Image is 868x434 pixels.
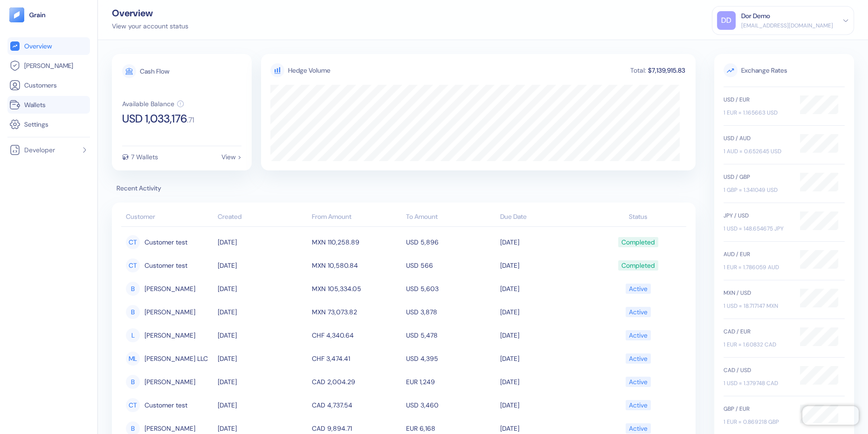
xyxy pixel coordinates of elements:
[9,80,88,91] a: Customers
[145,374,195,390] span: Brown-Bednar
[629,67,647,74] div: Total:
[498,324,592,347] td: [DATE]
[594,212,682,222] div: Status
[215,324,310,347] td: [DATE]
[404,208,498,227] th: To Amount
[310,347,404,370] td: CHF 3,474.41
[310,393,404,417] td: CAD 4,737.54
[723,418,791,426] div: 1 EUR = 0.869218 GBP
[112,21,188,31] div: View your account status
[404,300,498,324] td: USD 3,878
[723,250,791,258] div: AUD / EUR
[24,61,73,70] span: [PERSON_NAME]
[122,113,187,124] span: USD 1,033,176
[310,231,404,254] td: MXN 110,258.89
[741,21,833,30] div: [EMAIL_ADDRESS][DOMAIN_NAME]
[122,100,184,108] button: Available Balance
[145,304,195,320] span: Boehm-Langosh
[145,327,195,343] span: Langworth-Koch
[126,282,140,296] div: B
[498,347,592,370] td: [DATE]
[9,119,88,130] a: Settings
[215,300,310,324] td: [DATE]
[24,145,55,155] span: Developer
[723,379,791,387] div: 1 USD = 1.379748 CAD
[131,154,158,160] div: 7 Wallets
[498,393,592,417] td: [DATE]
[145,234,187,250] span: Customer test
[629,327,648,343] div: Active
[404,347,498,370] td: USD 4,395
[145,397,187,413] span: Customer test
[404,393,498,417] td: USD 3,460
[126,352,140,366] div: ML
[310,300,404,324] td: MXN 73,073.82
[629,351,648,366] div: Active
[215,277,310,300] td: [DATE]
[404,231,498,254] td: USD 5,896
[221,154,241,160] div: View >
[126,305,140,319] div: B
[498,300,592,324] td: [DATE]
[310,324,404,347] td: CHF 4,340.64
[215,347,310,370] td: [DATE]
[112,8,188,18] div: Overview
[24,120,48,129] span: Settings
[310,277,404,300] td: MXN 105,334.05
[122,101,174,107] div: Available Balance
[112,183,696,193] span: Recent Activity
[629,374,648,390] div: Active
[126,258,140,272] div: CT
[723,173,791,181] div: USD / GBP
[621,258,655,273] div: Completed
[629,397,648,413] div: Active
[741,11,770,21] div: Dor Demo
[24,100,46,109] span: Wallets
[215,393,310,417] td: [DATE]
[215,231,310,254] td: [DATE]
[288,66,331,75] div: Hedge Volume
[723,211,791,220] div: JPY / USD
[24,81,57,90] span: Customers
[310,370,404,393] td: CAD 2,004.29
[9,60,88,71] a: [PERSON_NAME]
[126,235,140,249] div: CT
[621,234,655,250] div: Completed
[215,254,310,277] td: [DATE]
[310,254,404,277] td: MXN 10,580.84
[723,95,791,104] div: USD / EUR
[145,281,195,297] span: Brown-Bednar
[723,108,791,117] div: 1 EUR = 1.165663 USD
[723,147,791,156] div: 1 AUD = 0.652645 USD
[29,12,46,18] img: logo
[404,370,498,393] td: EUR 1,249
[404,254,498,277] td: USD 566
[723,224,791,233] div: 1 USD = 148.654675 JPY
[126,398,140,412] div: CT
[723,405,791,413] div: GBP / EUR
[723,302,791,310] div: 1 USD = 18.717147 MXN
[145,351,208,366] span: Murray LLC
[498,370,592,393] td: [DATE]
[187,116,194,124] span: . 71
[310,208,404,227] th: From Amount
[498,208,592,227] th: Due Date
[723,134,791,142] div: USD / AUD
[498,254,592,277] td: [DATE]
[145,258,187,273] span: Customer test
[9,99,88,110] a: Wallets
[723,263,791,271] div: 1 EUR = 1.786059 AUD
[215,370,310,393] td: [DATE]
[723,340,791,349] div: 1 EUR = 1.60832 CAD
[215,208,310,227] th: Created
[404,324,498,347] td: USD 5,478
[802,406,859,425] iframe: Chatra live chat
[9,41,88,52] a: Overview
[126,375,140,389] div: B
[629,281,648,297] div: Active
[723,63,845,77] span: Exchange Rates
[24,41,52,51] span: Overview
[717,11,736,30] div: DD
[498,277,592,300] td: [DATE]
[140,68,169,75] div: Cash Flow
